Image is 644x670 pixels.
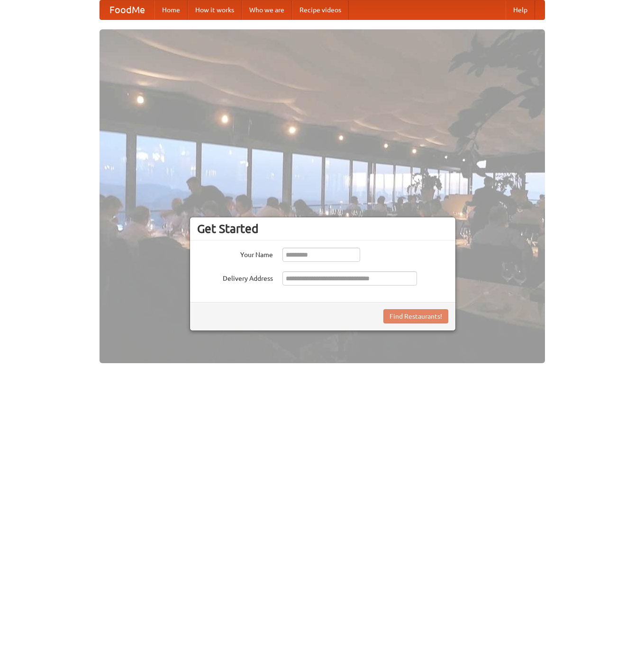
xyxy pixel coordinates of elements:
[506,0,535,19] a: Help
[154,0,188,19] a: Home
[197,248,273,259] label: Your Name
[188,0,242,19] a: How it works
[100,0,154,19] a: FoodMe
[242,0,292,19] a: Who we are
[383,309,448,323] button: Find Restaurants!
[292,0,349,19] a: Recipe videos
[197,271,273,283] label: Delivery Address
[197,222,448,236] h3: Get Started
